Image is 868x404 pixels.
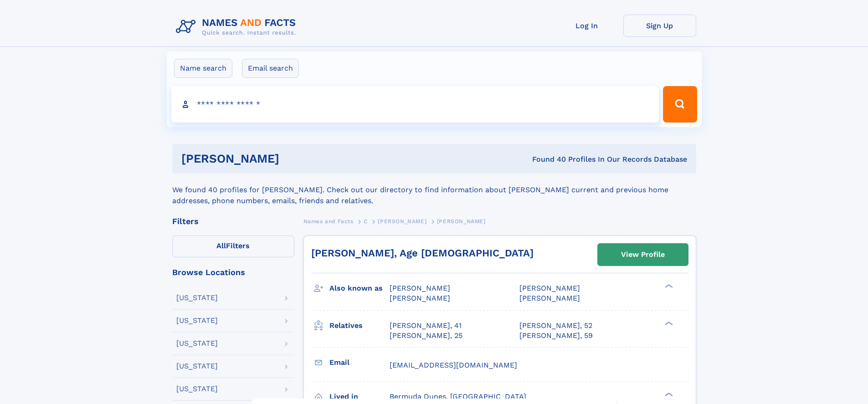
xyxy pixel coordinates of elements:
[663,86,697,123] button: Search Button
[176,340,218,347] div: [US_STATE]
[663,320,673,326] div: ❯
[390,321,462,331] a: [PERSON_NAME], 41
[172,174,696,206] div: We found 40 profiles for [PERSON_NAME]. Check out our directory to find information about [PERSON...
[437,218,486,225] span: [PERSON_NAME]
[598,244,688,266] a: View Profile
[329,355,390,370] h3: Email
[663,391,673,397] div: ❯
[519,321,592,331] a: [PERSON_NAME], 52
[663,283,673,289] div: ❯
[172,235,294,257] label: Filters
[329,318,390,333] h3: Relatives
[176,385,218,393] div: [US_STATE]
[172,268,294,276] div: Browse Locations
[378,215,426,227] a: [PERSON_NAME]
[174,59,232,78] label: Name search
[303,215,354,227] a: Names and Facts
[519,294,580,302] span: [PERSON_NAME]
[176,294,218,302] div: [US_STATE]
[172,15,303,39] img: Logo Names and Facts
[519,331,593,341] a: [PERSON_NAME], 59
[176,363,218,370] div: [US_STATE]
[378,218,426,225] span: [PERSON_NAME]
[621,244,665,265] div: View Profile
[390,361,517,369] span: [EMAIL_ADDRESS][DOMAIN_NAME]
[550,15,623,37] a: Log In
[390,331,462,341] a: [PERSON_NAME], 25
[390,392,526,401] span: Bermuda Dunes, [GEOGRAPHIC_DATA]
[242,59,299,78] label: Email search
[181,153,406,164] h1: [PERSON_NAME]
[172,217,294,225] div: Filters
[390,284,450,292] span: [PERSON_NAME]
[311,247,534,259] a: [PERSON_NAME], Age [DEMOGRAPHIC_DATA]
[176,317,218,324] div: [US_STATE]
[171,86,659,123] input: search input
[406,154,687,164] div: Found 40 Profiles In Our Records Database
[390,294,450,302] span: [PERSON_NAME]
[329,281,390,296] h3: Also known as
[364,215,368,227] a: C
[623,15,696,37] a: Sign Up
[519,284,580,292] span: [PERSON_NAME]
[364,218,368,225] span: C
[216,241,226,250] span: All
